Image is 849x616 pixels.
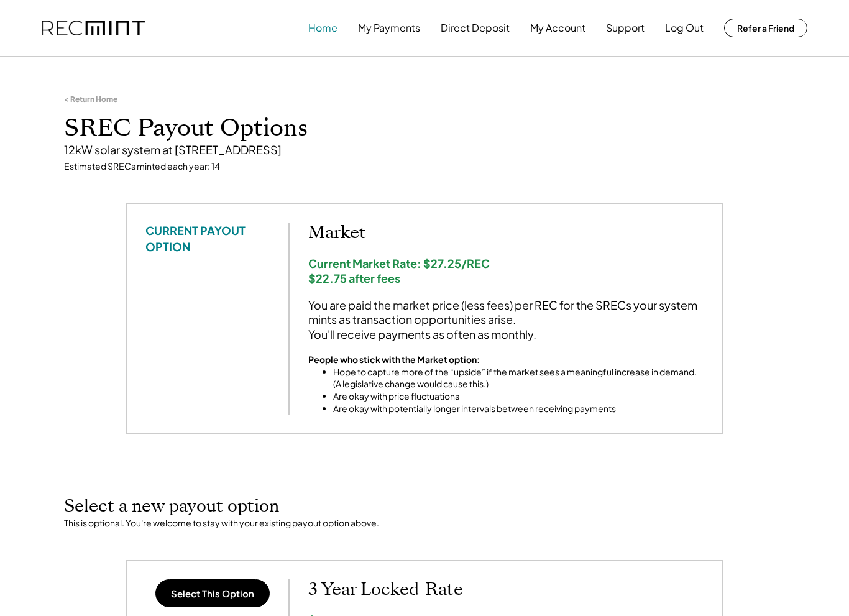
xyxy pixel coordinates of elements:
li: Are okay with potentially longer intervals between receiving payments [333,403,704,415]
div: Estimated SRECs minted each year: 14 [64,160,785,173]
div: Current Market Rate: $27.25/REC $22.75 after fees [308,256,704,285]
div: This is optional. You're welcome to stay with your existing payout option above. [64,517,785,530]
div: < Return Home [64,94,117,104]
button: Log Out [665,16,704,40]
h1: SREC Payout Options [64,114,785,143]
div: 12kW solar system at [STREET_ADDRESS] [64,142,785,157]
button: Direct Deposit [441,16,510,40]
button: Refer a Friend [724,19,807,37]
strong: People who stick with the Market option: [308,354,480,365]
button: Home [308,16,337,40]
h2: 3 Year Locked-Rate [308,579,704,600]
img: recmint-logotype%403x.png [42,21,145,36]
h2: Select a new payout option [64,496,785,517]
button: My Account [530,16,585,40]
h2: Market [308,223,704,244]
button: My Payments [358,16,420,40]
div: CURRENT PAYOUT OPTION [145,223,270,254]
button: Support [606,16,645,40]
div: You are paid the market price (less fees) per REC for the SRECs your system mints as transaction ... [308,298,704,341]
button: Select This Option [155,579,270,607]
li: Are okay with price fluctuations [333,390,704,403]
li: Hope to capture more of the “upside” if the market sees a meaningful increase in demand. (A legis... [333,366,704,390]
